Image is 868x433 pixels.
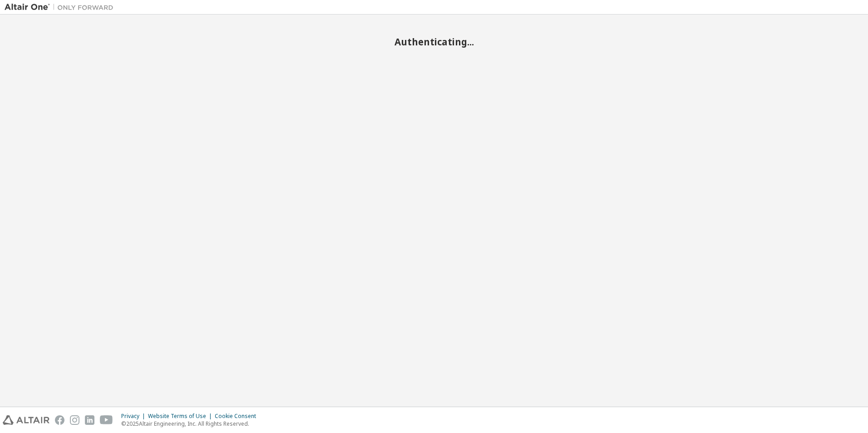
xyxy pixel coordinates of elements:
[5,3,118,12] img: Altair One
[85,415,94,425] img: linkedin.svg
[70,415,79,425] img: instagram.svg
[100,415,113,425] img: youtube.svg
[215,413,261,420] div: Cookie Consent
[3,415,49,425] img: altair_logo.svg
[5,36,863,48] h2: Authenticating...
[148,413,215,420] div: Website Terms of Use
[121,413,148,420] div: Privacy
[55,415,64,425] img: facebook.svg
[121,420,261,428] p: © 2025 Altair Engineering, Inc. All Rights Reserved.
